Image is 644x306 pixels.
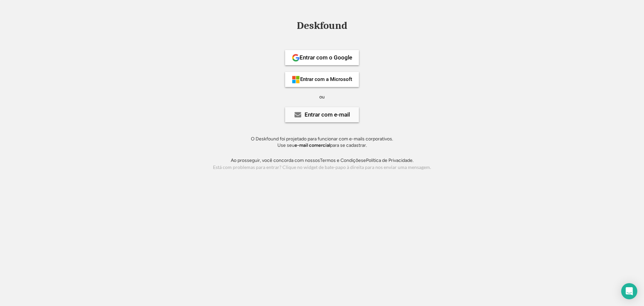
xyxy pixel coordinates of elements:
font: O Deskfound foi projetado para funcionar com e-mails corporativos. Use seu [251,136,394,148]
div: Open Intercom Messenger [621,283,637,299]
font: Deskfound [297,19,347,32]
font: e-mail comercial [294,142,330,148]
font: e [363,158,366,163]
img: 1024px-Google__G__Logo.svg.png [292,54,300,62]
font: ou [319,94,325,100]
img: ms-symbollockup_mssymbol_19.png [292,76,300,84]
font: para se cadastrar. [330,142,367,148]
a: Termos e Condições [320,158,363,163]
font: Entrar com o Google [300,54,352,61]
font: Entrar com e-mail [305,111,350,118]
font: Ao prosseguir, você concorda com nossos [231,158,320,163]
a: Política de Privacidade. [366,158,414,163]
font: Está com problemas para entrar? Clique no widget de bate-papo à direita para nos enviar uma mensa... [213,164,431,170]
font: Entrar com a Microsoft [300,76,352,82]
